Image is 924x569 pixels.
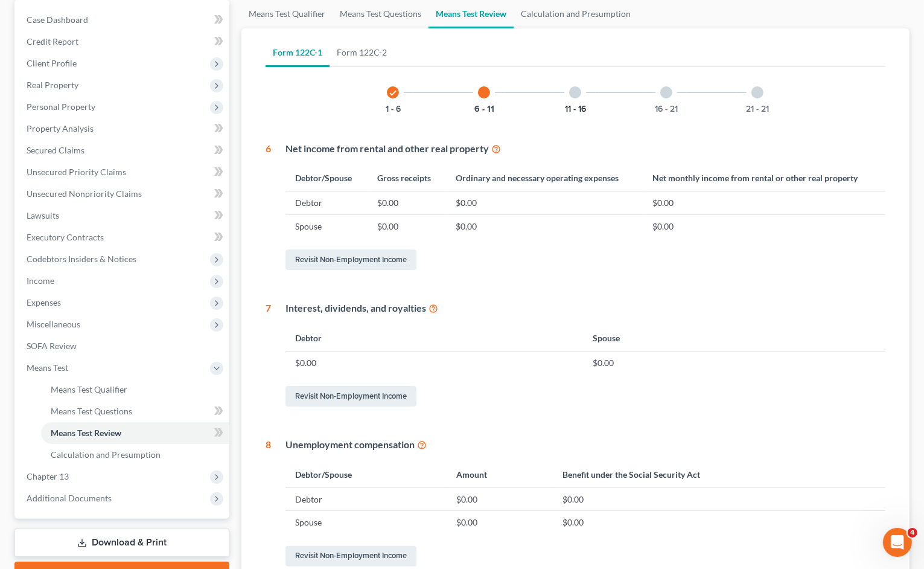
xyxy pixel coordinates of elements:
span: Means Test [27,362,68,373]
span: Secured Claims [27,145,84,155]
span: Unsecured Nonpriority Claims [27,188,142,199]
span: Expenses [27,297,61,307]
a: Revisit Non-Employment Income [285,546,416,567]
a: Lawsuits [17,205,229,227]
span: 4 [908,528,917,538]
td: $0.00 [447,488,553,511]
th: Spouse [584,325,885,351]
a: Credit Report [17,31,229,53]
th: Debtor [285,325,584,351]
td: $0.00 [553,511,885,534]
a: Form 122C-1 [266,38,330,67]
span: Means Test Qualifier [51,384,127,394]
span: Chapter 13 [27,471,69,481]
span: SOFA Review [27,341,77,351]
a: Property Analysis [17,118,229,140]
span: Unsecured Priority Claims [27,167,126,177]
a: Unsecured Priority Claims [17,161,229,183]
td: $0.00 [643,191,885,214]
div: Interest, dividends, and royalties [285,301,885,315]
td: $0.00 [368,214,447,237]
td: Spouse [285,214,368,237]
th: Gross receipts [368,166,447,191]
button: 6 - 11 [474,105,494,114]
th: Debtor/Spouse [285,461,447,487]
a: Form 122C-2 [330,38,394,67]
th: Benefit under the Social Security Act [553,461,885,487]
span: Case Dashboard [27,14,88,25]
td: Debtor [285,488,447,511]
span: Executory Contracts [27,232,104,242]
span: Client Profile [27,58,77,68]
td: $0.00 [643,214,885,237]
td: $0.00 [447,511,553,534]
th: Ordinary and necessary operating expenses [446,166,643,191]
button: 1 - 6 [386,105,401,114]
td: $0.00 [446,214,643,237]
iframe: Intercom live chat [883,528,912,557]
button: 21 - 21 [746,105,769,114]
td: $0.00 [285,351,584,374]
span: Income [27,275,54,286]
a: Revisit Non-Employment Income [285,249,416,270]
span: Personal Property [27,101,95,112]
span: Lawsuits [27,210,59,220]
span: Means Test Review [51,428,121,438]
a: Download & Print [14,529,229,557]
a: Executory Contracts [17,227,229,248]
span: Miscellaneous [27,319,80,329]
div: 7 [266,301,271,409]
i: check [389,89,397,97]
span: Codebtors Insiders & Notices [27,254,136,264]
th: Debtor/Spouse [285,166,368,191]
div: Net income from rental and other real property [285,142,885,156]
button: 16 - 21 [655,105,678,114]
div: 8 [266,438,271,569]
a: Secured Claims [17,140,229,161]
span: Means Test Questions [51,406,132,416]
td: Debtor [285,191,368,214]
a: Means Test Qualifier [41,379,229,400]
td: $0.00 [553,488,885,511]
div: 6 [266,142,271,273]
a: Revisit Non-Employment Income [285,386,416,407]
a: Calculation and Presumption [41,444,229,466]
td: $0.00 [446,191,643,214]
span: Credit Report [27,36,78,47]
td: $0.00 [584,351,885,374]
span: Calculation and Presumption [51,449,161,460]
th: Amount [447,461,553,487]
td: Spouse [285,511,447,534]
a: SOFA Review [17,335,229,357]
a: Means Test Questions [41,400,229,422]
th: Net monthly income from rental or other real property [643,166,885,191]
button: 11 - 16 [565,105,586,114]
span: Real Property [27,80,78,90]
span: Property Analysis [27,123,94,133]
a: Unsecured Nonpriority Claims [17,183,229,205]
a: Case Dashboard [17,9,229,31]
div: Unemployment compensation [285,438,885,452]
span: Additional Documents [27,493,112,503]
td: $0.00 [368,191,447,214]
a: Means Test Review [41,422,229,444]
